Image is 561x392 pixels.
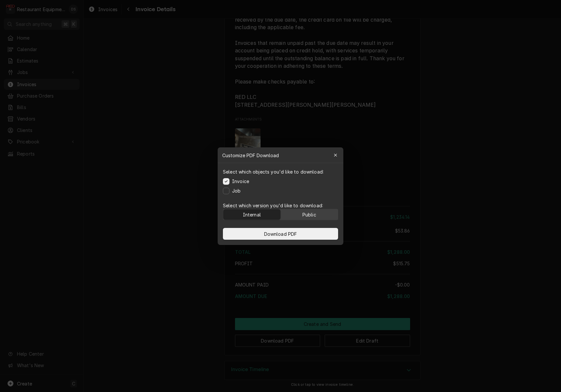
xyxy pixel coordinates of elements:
label: Invoice [232,178,249,185]
div: Customize PDF Download [218,147,343,163]
p: Select which objects you'd like to download: [223,168,324,175]
div: Public [302,211,316,218]
div: Internal [243,211,261,218]
span: Download PDF [263,230,299,237]
p: Select which version you'd like to download: [223,202,338,209]
label: Job [232,187,241,194]
button: Download PDF [223,228,338,240]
